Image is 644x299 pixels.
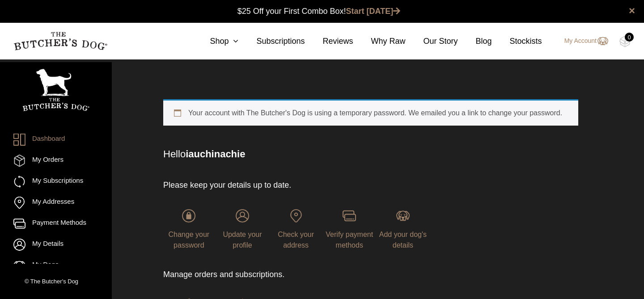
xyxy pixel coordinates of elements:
[396,209,410,223] img: login-TBD_Dog.png
[163,269,428,281] p: Manage orders and subscriptions.
[343,209,356,223] img: login-TBD_Payments.png
[377,209,429,249] a: Add your dog's details
[182,209,195,223] img: login-TBD_Password.png
[13,260,98,272] a: My Dogs
[169,231,210,249] span: Change your password
[186,148,245,160] strong: iauchinachie
[13,197,98,209] a: My Addresses
[238,35,305,47] a: Subscriptions
[13,155,98,167] a: My Orders
[13,134,98,146] a: Dashboard
[353,35,406,47] a: Why Raw
[629,5,635,16] a: close
[217,209,268,249] a: Update your profile
[163,99,578,126] div: Your account with The Butcher's Dog is using a temporary password. We emailed you a link to chang...
[305,35,353,47] a: Reviews
[270,209,322,249] a: Check your address
[324,209,375,249] a: Verify payment methods
[625,33,634,42] div: 0
[163,179,428,191] p: Please keep your details up to date.
[192,35,238,47] a: Shop
[379,231,427,249] span: Add your dog's details
[13,239,98,251] a: My Details
[458,35,492,47] a: Blog
[163,147,578,161] p: Hello
[13,176,98,188] a: My Subscriptions
[13,218,98,230] a: Payment Methods
[555,36,608,46] a: My Account
[22,69,89,111] img: TBD_Portrait_Logo_White.png
[223,231,262,249] span: Update your profile
[163,209,215,249] a: Change your password
[346,7,401,16] a: Start [DATE]
[619,36,631,47] img: TBD_Cart-Empty.png
[326,231,373,249] span: Verify payment methods
[492,35,542,47] a: Stockists
[236,209,249,223] img: login-TBD_Profile.png
[406,35,458,47] a: Our Story
[289,209,303,223] img: login-TBD_Address.png
[278,231,314,249] span: Check your address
